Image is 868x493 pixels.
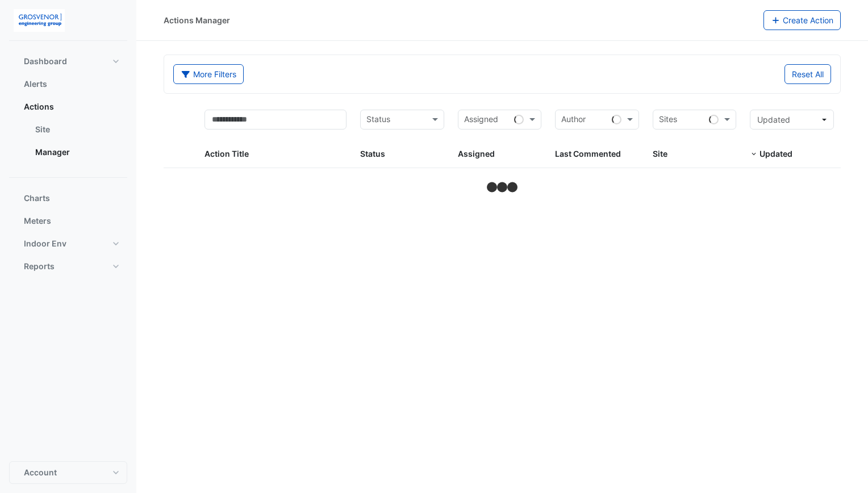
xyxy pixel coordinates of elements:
div: Actions [9,118,127,168]
span: Alerts [24,78,47,90]
span: Actions [24,101,54,112]
button: Account [9,461,127,484]
span: Last Commented [555,149,621,158]
span: Updated [759,149,792,158]
img: Company Logo [14,9,65,32]
span: Site [653,149,667,158]
span: Charts [24,193,50,204]
button: Charts [9,187,127,210]
button: Indoor Env [9,232,127,255]
div: Actions Manager [164,14,230,26]
button: Meters [9,210,127,232]
button: Create Action [763,10,841,30]
button: Updated [750,110,834,129]
span: Indoor Env [24,238,66,249]
button: Dashboard [9,50,127,73]
span: Action Title [205,149,249,158]
button: Actions [9,95,127,118]
span: Reports [24,261,55,272]
button: Reset All [784,64,831,84]
span: Assigned [458,149,495,158]
span: Status [360,149,385,158]
span: Updated [757,115,790,124]
button: Reports [9,255,127,278]
a: Site [26,118,127,141]
button: More Filters [173,64,244,84]
span: Account [24,467,57,478]
a: Manager [26,141,127,164]
button: Alerts [9,73,127,95]
span: Meters [24,215,51,227]
span: Dashboard [24,56,67,67]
